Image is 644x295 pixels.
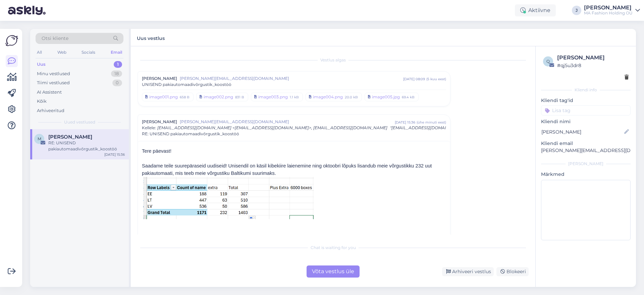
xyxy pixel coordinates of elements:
[180,76,403,82] span: [PERSON_NAME][EMAIL_ADDRESS][DOMAIN_NAME]
[541,171,631,178] p: Märkmed
[584,10,633,16] div: MA Fashion Holding OÜ
[403,77,425,82] div: [DATE] 08:09
[541,128,623,136] input: Lisa nimi
[541,161,631,167] div: [PERSON_NAME]
[289,94,300,100] div: 1.1 kB
[541,97,631,104] p: Kliendi tag'id
[37,107,64,114] div: Arhiveeritud
[56,48,68,57] div: Web
[142,125,156,130] span: Kellele :
[541,118,631,125] p: Kliendi nimi
[37,70,70,77] div: Minu vestlused
[395,120,415,125] div: [DATE] 15:36
[37,61,46,68] div: Uus
[234,94,245,100] div: 831 B
[111,70,122,77] div: 18
[149,94,178,100] div: image001.png
[417,120,446,125] div: ( ühe minuti eest )
[557,54,629,62] div: [PERSON_NAME]
[258,94,288,100] div: image003.png
[64,119,95,125] span: Uued vestlused
[496,267,529,276] div: Blokeeri
[442,267,494,276] div: Arhiveeri vestlus
[313,94,343,100] div: image004.png
[426,77,446,82] div: ( 5 kuu eest )
[157,125,387,130] span: [EMAIL_ADDRESS][DOMAIN_NAME] <[EMAIL_ADDRESS][DOMAIN_NAME]>, [EMAIL_ADDRESS][DOMAIN_NAME]
[179,94,190,100] div: 658 B
[372,94,400,100] div: image005.jpg
[48,140,125,152] div: RE: UNISEND pakiautomaadivõrgustik_koostöö
[390,125,467,130] span: "[EMAIL_ADDRESS][DOMAIN_NAME]"
[307,265,360,278] div: Võta vestlus üle
[80,48,97,57] div: Socials
[38,136,41,141] span: M
[584,5,633,10] div: [PERSON_NAME]
[42,35,68,42] span: Otsi kliente
[344,94,359,100] div: 20.0 kB
[546,59,550,64] span: q
[142,76,177,82] span: [PERSON_NAME]
[557,62,629,69] div: # qj5u3dr8
[541,140,631,147] p: Kliendi email
[541,87,631,93] div: Kliendi info
[36,48,43,57] div: All
[142,119,177,125] span: [PERSON_NAME]
[541,147,631,154] p: [PERSON_NAME][EMAIL_ADDRESS][DOMAIN_NAME]
[572,6,581,15] div: J
[138,245,529,251] div: Chat is waiting for you
[112,80,122,86] div: 0
[104,152,125,157] div: [DATE] 15:36
[137,33,165,42] label: Uus vestlus
[401,94,415,100] div: 69.4 kB
[5,34,18,47] img: Askly Logo
[48,134,92,140] span: Maris Rummel
[114,61,122,68] div: 1
[37,89,62,96] div: AI Assistent
[584,5,640,16] a: [PERSON_NAME]MA Fashion Holding OÜ
[109,48,123,57] div: Email
[138,57,529,63] div: Vestlus algas
[143,177,314,219] img: 1gr1lmt54dg50-76j9vlg3kpdc7
[142,131,239,137] span: RE: UNISEND pakiautomaadivõrgustik_koostöö
[204,94,233,100] div: image002.png
[515,4,556,16] div: Aktiivne
[180,119,395,125] span: [PERSON_NAME][EMAIL_ADDRESS][DOMAIN_NAME]
[142,234,446,241] p: Miks Unisend?
[37,98,47,105] div: Kõik
[142,147,446,155] p: Tere päevast!
[142,162,446,177] p: Saadame teile suurepäraseid uudiseid! Unisendil on käsil kibekiire laienemine ning oktoobri lõpuk...
[37,80,70,86] div: Tiimi vestlused
[142,82,231,88] span: UNISEND pakiautomaadivõrgustik_koostöö
[541,105,631,115] input: Lisa tag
